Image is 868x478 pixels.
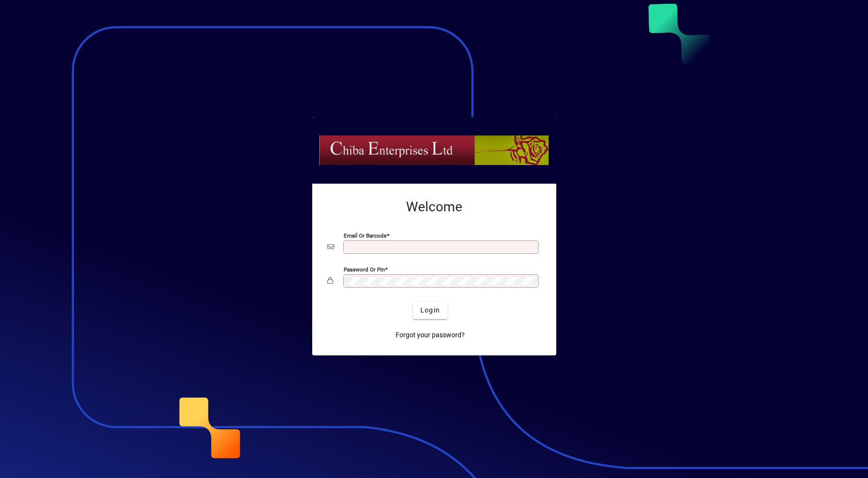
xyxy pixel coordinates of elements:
a: Forgot your password? [392,327,469,344]
button: Login [413,302,448,319]
mat-label: Password or Pin [344,266,385,272]
span: Forgot your password? [396,330,465,340]
span: Login [420,305,440,315]
mat-label: Email or Barcode [344,232,387,239]
h2: Welcome [327,199,541,215]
